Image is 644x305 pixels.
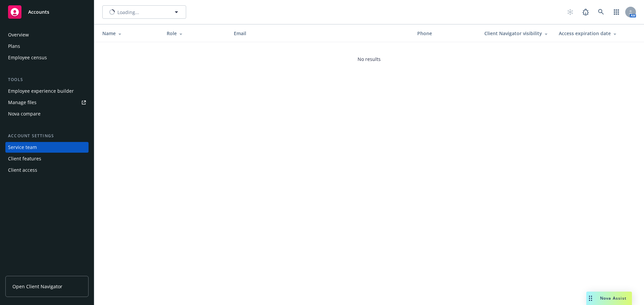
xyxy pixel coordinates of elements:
[8,142,37,153] div: Service team
[594,5,608,19] a: Search
[417,30,474,37] div: Phone
[117,9,139,16] span: Loading...
[586,292,595,305] div: Drag to move
[8,86,74,96] div: Employee experience builder
[600,295,627,301] span: Nova Assist
[5,108,89,119] a: Nova compare
[102,30,156,37] div: Name
[559,30,622,37] div: Access expiration date
[167,30,223,37] div: Role
[5,142,89,153] a: Service team
[5,41,89,52] a: Plans
[563,5,577,19] a: Start snowing
[5,29,89,40] a: Overview
[8,41,20,52] div: Plans
[5,153,89,164] a: Client features
[234,30,407,37] div: Email
[8,29,29,40] div: Overview
[5,76,89,83] div: Tools
[5,97,89,108] a: Manage files
[8,52,47,63] div: Employee census
[5,165,89,175] a: Client access
[5,3,89,21] a: Accounts
[579,5,592,19] a: Report a Bug
[5,52,89,63] a: Employee census
[484,30,548,37] div: Client Navigator visibility
[358,56,381,63] span: No results
[586,292,632,305] button: Nova Assist
[8,153,41,164] div: Client features
[610,5,623,19] a: Switch app
[5,133,89,139] div: Account settings
[102,5,186,19] button: Loading...
[8,165,37,175] div: Client access
[12,283,62,290] span: Open Client Navigator
[8,108,41,119] div: Nova compare
[28,9,49,15] span: Accounts
[8,97,37,108] div: Manage files
[5,86,89,96] a: Employee experience builder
